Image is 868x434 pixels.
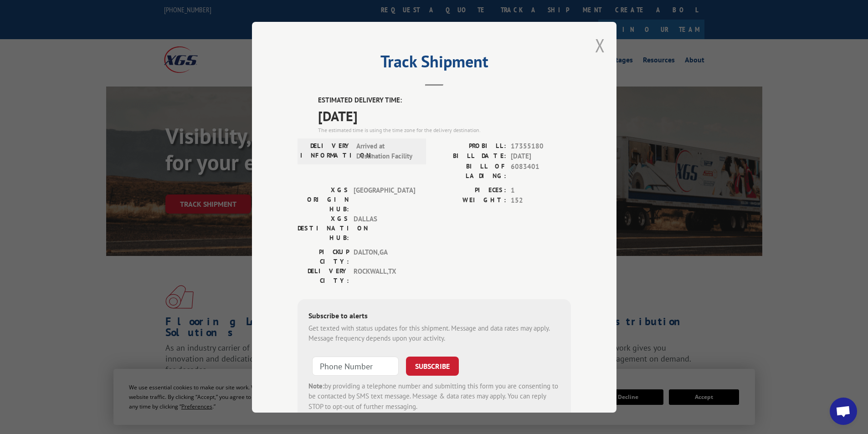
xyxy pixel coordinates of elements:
[354,266,415,285] span: ROCKWALL , TX
[354,185,415,214] span: [GEOGRAPHIC_DATA]
[308,310,560,323] div: Subscribe to alerts
[312,356,399,375] input: Phone Number
[356,141,418,161] span: Arrived at Destination Facility
[434,185,506,195] label: PIECES:
[298,266,349,285] label: DELIVERY CITY:
[511,185,571,195] span: 1
[298,247,349,266] label: PICKUP CITY:
[434,141,506,151] label: PROBILL:
[511,141,571,151] span: 17355180
[511,161,571,180] span: 6083401
[511,195,571,206] span: 152
[354,214,415,242] span: DALLAS
[511,151,571,162] span: [DATE]
[300,141,352,161] label: DELIVERY INFORMATION:
[830,398,857,425] div: Open chat
[298,55,571,72] h2: Track Shipment
[595,33,605,57] button: Close modal
[298,214,349,242] label: XGS DESTINATION HUB:
[406,356,459,375] button: SUBSCRIBE
[318,105,571,126] span: [DATE]
[354,247,415,266] span: DALTON , GA
[434,195,506,206] label: WEIGHT:
[308,381,324,390] strong: Note:
[308,323,560,343] div: Get texted with status updates for this shipment. Message and data rates may apply. Message frequ...
[298,185,349,214] label: XGS ORIGIN HUB:
[434,151,506,162] label: BILL DATE:
[318,95,571,106] label: ESTIMATED DELIVERY TIME:
[318,126,571,134] div: The estimated time is using the time zone for the delivery destination.
[308,381,560,412] div: by providing a telephone number and submitting this form you are consenting to be contacted by SM...
[434,161,506,180] label: BILL OF LADING:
